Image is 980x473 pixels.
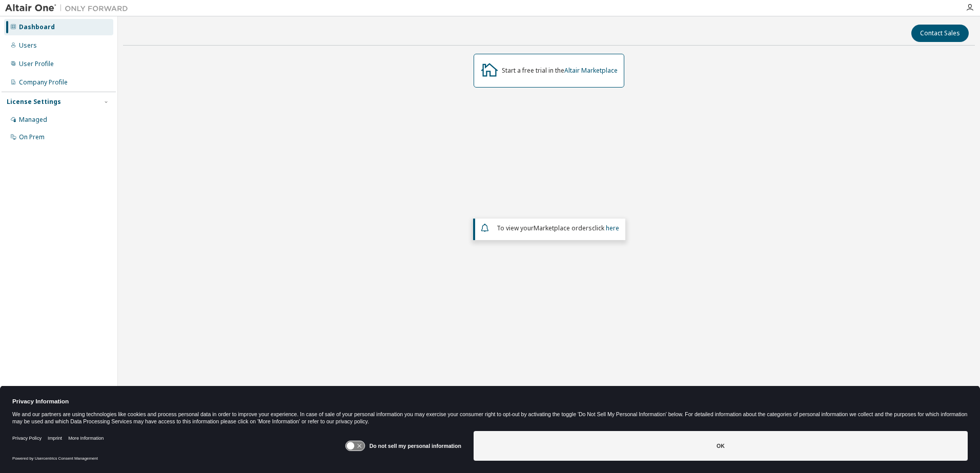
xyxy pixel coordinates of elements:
em: Marketplace orders [534,224,592,232]
div: License Settings [7,98,61,106]
a: Altair Marketplace [564,66,618,75]
div: Start a free trial in the [502,67,618,75]
span: To view your click [497,224,619,232]
div: User Profile [19,60,54,68]
div: Dashboard [19,23,55,31]
img: Altair One [5,3,133,13]
div: Company Profile [19,78,68,87]
div: Managed [19,116,47,124]
button: Contact Sales [911,25,969,42]
div: Users [19,41,37,50]
div: On Prem [19,133,45,141]
a: here [606,224,619,232]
